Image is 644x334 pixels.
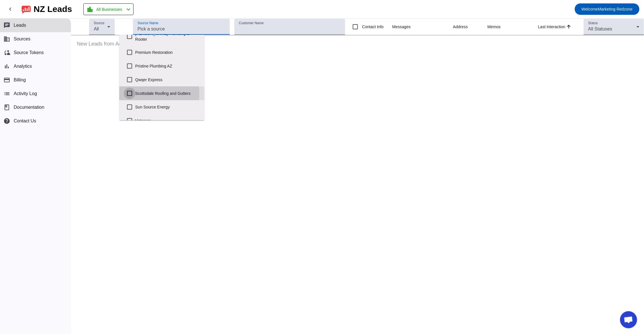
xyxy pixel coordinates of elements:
span: Billing [14,77,26,83]
mat-icon: business [3,36,10,42]
span: Documentation [14,105,44,110]
span: All [94,26,99,31]
label: Qwqer Express [135,73,200,86]
span: Activity Log [14,91,37,96]
span: Welcome [582,7,598,11]
mat-icon: location_city [87,6,93,13]
span: Source Tokens [14,50,44,55]
span: Analytics [14,64,32,69]
mat-icon: chevron_left [125,6,132,13]
mat-icon: cloud_sync [3,49,10,56]
mat-label: Status [588,21,598,25]
input: Pick a source [138,26,225,32]
mat-label: Source [94,21,104,25]
th: Address [453,19,487,35]
span: Leads [14,23,26,28]
div: Last Interaction [538,24,565,30]
mat-icon: bar_chart [3,63,10,70]
mat-icon: chevron_left [7,6,14,13]
label: Premium Restoration [135,46,200,59]
span: All Statuses [588,26,612,31]
mat-icon: list [3,90,10,97]
mat-label: Customer Name [239,21,264,25]
mat-label: Source Name [138,21,158,25]
label: Veterans [135,114,200,127]
button: WelcomeMarketing Redzone [575,3,640,15]
a: Open chat [620,311,637,328]
div: NZ Leads [34,5,72,13]
img: logo [22,4,31,14]
span: Marketing Redzone [582,5,633,13]
label: Contact Info [361,24,384,30]
th: Messages [392,19,453,35]
button: All Businesses [83,3,134,15]
span: Contact Us [14,118,36,124]
span: book [3,104,10,111]
label: Pristine Plumbing AZ [135,60,200,72]
span: All Businesses [96,5,122,13]
label: [PERSON_NAME] Plumbing & Rooter [135,27,200,46]
label: Sun Source Energy [135,101,200,113]
mat-icon: chat [3,22,10,29]
span: Sources [14,36,30,42]
label: Scottsdale Roofing and Gutters [135,87,200,100]
mat-icon: help [3,118,10,124]
p: New Leads from Activated Sources will appear here. [71,35,644,53]
mat-icon: payment [3,77,10,83]
th: Memos [487,19,538,35]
